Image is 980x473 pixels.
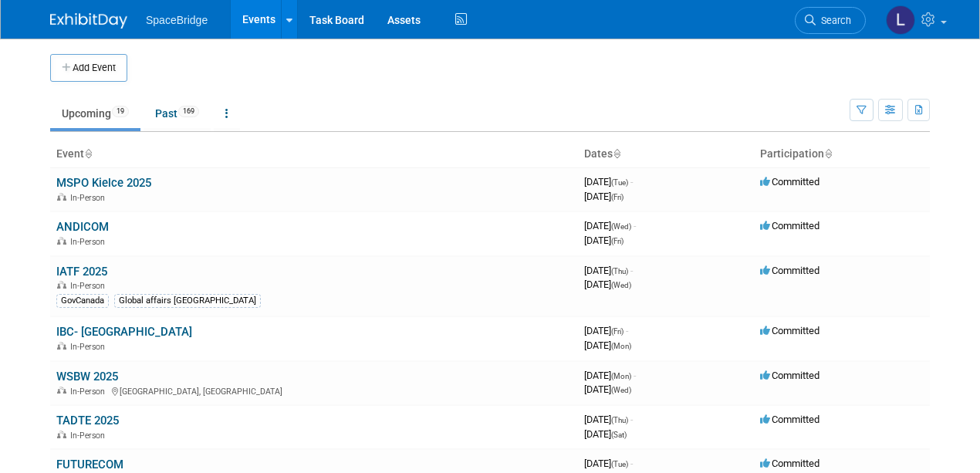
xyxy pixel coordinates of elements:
[57,387,66,394] img: In-Person Event
[112,106,129,117] span: 19
[56,294,109,308] div: GovCanada
[578,141,754,167] th: Dates
[760,325,819,336] span: Committed
[611,460,628,468] span: (Tue)
[611,267,628,275] span: (Thu)
[50,141,578,167] th: Event
[760,265,819,276] span: Committed
[630,414,633,425] span: -
[584,458,633,469] span: [DATE]
[760,220,819,231] span: Committed
[754,141,930,167] th: Participation
[611,386,631,394] span: (Wed)
[584,176,633,188] span: [DATE]
[630,458,633,469] span: -
[611,372,631,380] span: (Mon)
[824,147,832,160] a: Sort by Participation Type
[146,14,208,26] span: SpaceBridge
[57,431,66,438] img: In-Person Event
[70,193,110,203] span: In-Person
[584,220,636,231] span: [DATE]
[584,279,631,290] span: [DATE]
[611,193,623,201] span: (Fri)
[584,191,623,202] span: [DATE]
[584,235,623,246] span: [DATE]
[584,383,631,395] span: [DATE]
[760,458,819,469] span: Committed
[56,325,192,339] a: IBC- [GEOGRAPHIC_DATA]
[70,281,110,291] span: In-Person
[178,106,199,117] span: 169
[760,370,819,381] span: Committed
[56,176,151,190] a: MSPO Kielce 2025
[584,340,631,351] span: [DATE]
[611,222,631,231] span: (Wed)
[84,147,92,160] a: Sort by Event Name
[795,7,866,34] a: Search
[611,281,631,289] span: (Wed)
[56,458,123,471] a: FUTURECOM
[630,176,633,188] span: -
[50,99,140,128] a: Upcoming19
[57,342,66,350] img: In-Person Event
[144,99,211,128] a: Past169
[57,237,66,245] img: In-Person Event
[611,178,628,187] span: (Tue)
[630,265,633,276] span: -
[70,387,110,397] span: In-Person
[611,342,631,350] span: (Mon)
[611,237,623,245] span: (Fri)
[584,428,627,440] span: [DATE]
[634,370,636,381] span: -
[57,281,66,289] img: In-Person Event
[760,414,819,425] span: Committed
[584,370,636,381] span: [DATE]
[114,294,261,308] div: Global affairs [GEOGRAPHIC_DATA]
[57,193,66,201] img: In-Person Event
[626,325,628,336] span: -
[584,414,633,425] span: [DATE]
[816,15,851,26] span: Search
[584,265,633,276] span: [DATE]
[584,325,628,336] span: [DATE]
[886,5,915,35] img: Luminita Oprescu
[56,414,119,427] a: TADTE 2025
[50,54,127,82] button: Add Event
[70,431,110,441] span: In-Person
[611,416,628,424] span: (Thu)
[611,327,623,336] span: (Fri)
[70,237,110,247] span: In-Person
[611,431,627,439] span: (Sat)
[613,147,620,160] a: Sort by Start Date
[56,370,118,383] a: WSBW 2025
[70,342,110,352] span: In-Person
[634,220,636,231] span: -
[56,384,572,397] div: [GEOGRAPHIC_DATA], [GEOGRAPHIC_DATA]
[760,176,819,188] span: Committed
[50,13,127,29] img: ExhibitDay
[56,220,109,234] a: ANDICOM
[56,265,107,279] a: IATF 2025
